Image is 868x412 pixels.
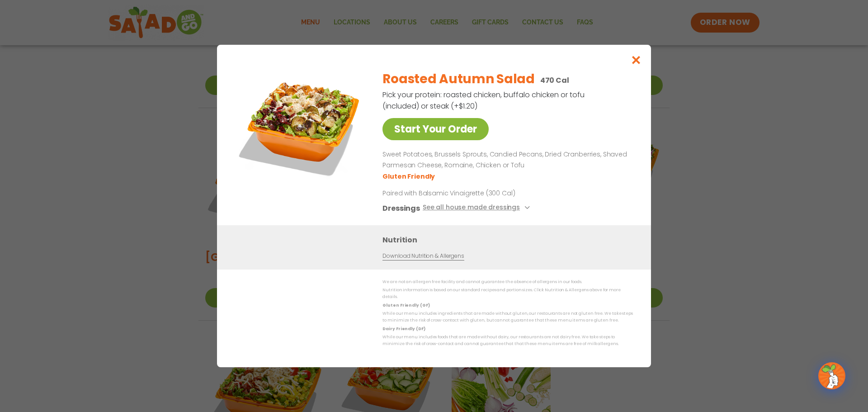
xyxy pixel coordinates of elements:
[382,189,550,198] p: Paired with Balsamic Vinaigrette (300 Cal)
[382,70,534,89] h2: Roasted Autumn Salad
[423,203,533,214] button: See all house made dressings
[382,118,489,140] a: Start Your Order
[382,234,637,246] h3: Nutrition
[382,287,633,301] p: Nutrition information is based on our standard recipes and portion sizes. Click Nutrition & Aller...
[382,279,633,285] p: We are not an allergen free facility and cannot guarantee the absence of allergens in our foods.
[622,45,651,75] button: Close modal
[540,75,569,86] p: 470 Cal
[237,63,364,189] img: Featured product photo for Roasted Autumn Salad
[382,310,633,324] p: While our menu includes ingredients that are made without gluten, our restaurants are not gluten ...
[382,252,464,260] a: Download Nutrition & Allergens
[819,363,844,388] img: wpChatIcon
[382,149,629,171] p: Sweet Potatoes, Brussels Sprouts, Candied Pecans, Dried Cranberries, Shaved Parmesan Cheese, Roma...
[382,89,586,112] p: Pick your protein: roasted chicken, buffalo chicken or tofu (included) or steak (+$1.20)
[382,334,633,348] p: While our menu includes foods that are made without dairy, our restaurants are not dairy free. We...
[382,303,429,308] strong: Gluten Friendly (GF)
[382,172,436,181] li: Gluten Friendly
[382,326,425,331] strong: Dairy Friendly (DF)
[382,203,420,214] h3: Dressings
